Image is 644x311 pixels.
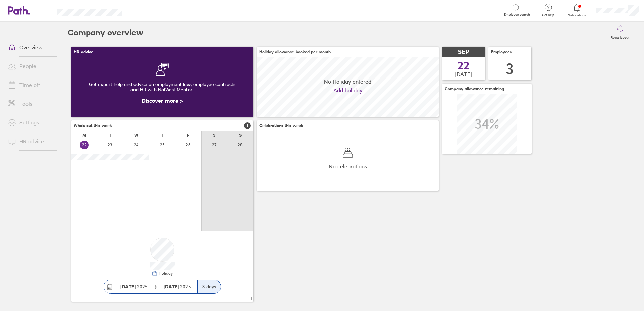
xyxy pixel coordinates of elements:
span: [DATE] [455,71,472,77]
span: 2025 [120,284,148,289]
label: Reset layout [607,34,633,40]
div: Search [140,7,157,13]
a: Overview [3,41,57,54]
div: F [187,133,190,138]
a: HR advice [3,135,57,148]
span: Celebrations this week [259,123,303,128]
div: Holiday [157,271,173,276]
span: No Holiday entered [324,79,371,85]
span: Holiday allowance booked per month [259,50,331,54]
div: S [213,133,215,138]
span: Get help [537,13,559,17]
div: M [82,133,86,138]
span: Notifications [566,13,588,17]
span: Employee search [504,13,530,17]
span: Who's out this week [74,123,112,128]
span: No celebrations [329,163,367,169]
a: Notifications [566,3,588,17]
a: Add holiday [333,87,362,93]
span: 1 [244,122,251,129]
button: Reset layout [607,22,633,43]
div: 3 days [197,280,221,293]
a: Time off [3,78,57,92]
a: Discover more > [142,97,183,104]
span: 2025 [164,284,191,289]
a: Settings [3,116,57,129]
div: W [134,133,138,138]
span: Company allowance remaining [445,87,504,91]
div: T [109,133,111,138]
div: 3 [506,60,514,77]
div: S [239,133,241,138]
span: SEP [458,49,469,56]
strong: [DATE] [164,283,180,290]
strong: [DATE] [120,283,136,290]
span: Employees [491,50,512,54]
a: Tools [3,97,57,110]
span: HR advice [74,50,93,54]
div: Get expert help and advice on employment law, employee contracts and HR with NatWest Mentor. [76,76,248,98]
span: 22 [458,60,470,71]
a: People [3,59,57,73]
h2: Company overview [68,22,143,43]
div: T [161,133,163,138]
